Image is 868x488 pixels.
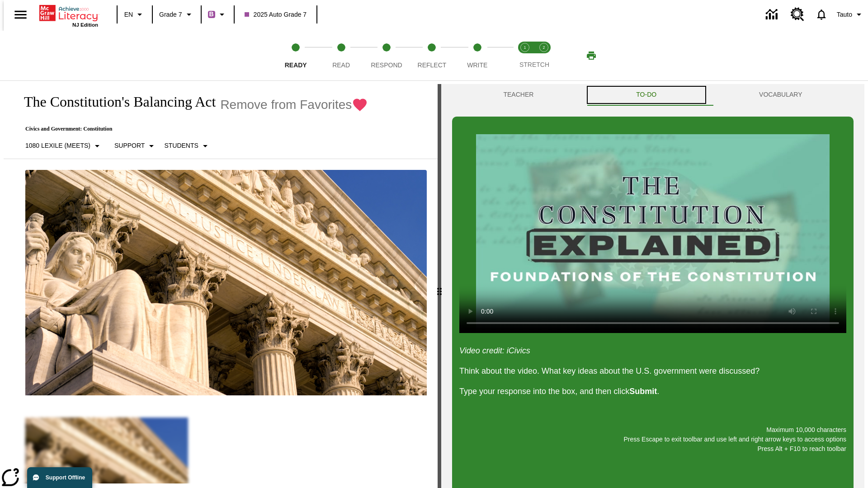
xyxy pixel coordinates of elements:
[542,45,545,50] text: 2
[629,387,657,396] strong: Submit
[837,10,852,19] span: Tauto
[459,365,846,377] p: Think about the video. What key ideas about the U.S. government were discussed?
[160,138,214,154] button: Select Student
[39,3,98,28] div: Home
[124,10,133,19] span: EN
[332,61,350,69] span: Read
[46,474,85,481] span: Support Offline
[524,45,526,50] text: 1
[315,31,367,80] button: Read step 2 of 5
[467,61,487,69] span: Write
[810,3,833,26] a: Notifications
[833,6,868,23] button: Profile/Settings
[285,61,307,69] span: Ready
[14,126,368,132] p: Civics and Government: Constitution
[156,6,198,23] button: Grade: Grade 7, Select a grade
[438,84,441,488] div: Press Enter or Spacebar and then press right and left arrow keys to move the slider
[111,138,160,154] button: Scaffolds, Support
[209,9,214,20] span: B
[451,31,504,80] button: Write step 5 of 5
[418,61,447,69] span: Reflect
[360,31,413,80] button: Respond step 3 of 5
[14,94,216,110] h1: The Constitution's Balancing Act
[452,84,854,106] div: Instructional Panel Tabs
[708,84,854,106] button: VOCABULARY
[441,84,864,488] div: activity
[25,141,90,150] p: 1080 Lexile (Meets)
[72,22,98,28] span: NJ Edition
[452,84,585,106] button: Teacher
[269,31,322,80] button: Ready step 1 of 5
[25,170,427,396] img: The U.S. Supreme Court Building displays the phrase, "Equal Justice Under Law."
[585,84,708,106] button: TO-DO
[7,1,34,28] button: Open side menu
[114,141,145,150] p: Support
[577,47,606,64] button: Print
[785,2,810,27] a: Resource Center, Will open in new tab
[406,31,458,80] button: Reflect step 4 of 5
[459,435,846,444] p: Press Escape to exit toolbar and use left and right arrow keys to access options
[4,7,132,15] body: Maximum 10,000 characters Press Escape to exit toolbar and use left and right arrow keys to acces...
[159,10,182,19] span: Grade 7
[459,425,846,435] p: Maximum 10,000 characters
[459,346,530,355] em: Video credit: iCivics
[459,385,846,398] p: Type your response into the box, and then click .
[531,31,557,80] button: Stretch Respond step 2 of 2
[245,10,307,19] span: 2025 Auto Grade 7
[4,84,438,483] div: reading
[27,467,92,488] button: Support Offline
[164,141,198,150] p: Students
[371,61,402,69] span: Respond
[760,2,785,27] a: Data Center
[220,98,352,112] span: Remove from Favorites
[220,97,368,113] button: Remove from Favorites - The Constitution's Balancing Act
[519,61,549,68] span: STRETCH
[204,6,231,23] button: Boost Class color is purple. Change class color
[120,6,149,23] button: Language: EN, Select a language
[512,31,538,80] button: Stretch Read step 1 of 2
[22,138,106,154] button: Select Lexile, 1080 Lexile (Meets)
[459,444,846,454] p: Press Alt + F10 to reach toolbar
